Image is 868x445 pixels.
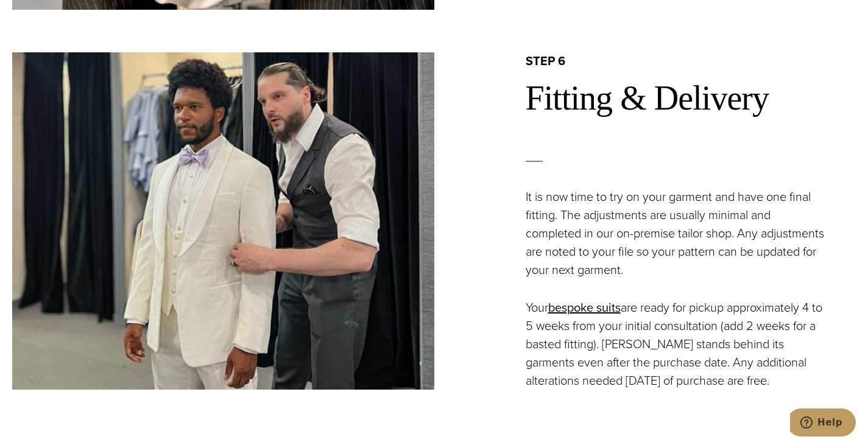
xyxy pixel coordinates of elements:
[526,53,856,69] h2: step 6
[526,187,828,279] p: It is now time to try on your garment and have one final fitting. The adjustments are usually min...
[548,298,621,317] a: bespoke suits
[526,78,856,119] h2: Fitting & Delivery
[12,52,434,390] img: Fitter doing a final fitting making sure garment fits correctly. White 3 piece tuxedo-shawl lapel...
[790,408,856,439] iframe: Opens a widget where you can chat to one of our agents
[526,298,828,390] p: Your are ready for pickup approximately 4 to 5 weeks from your initial consultation (add 2 weeks ...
